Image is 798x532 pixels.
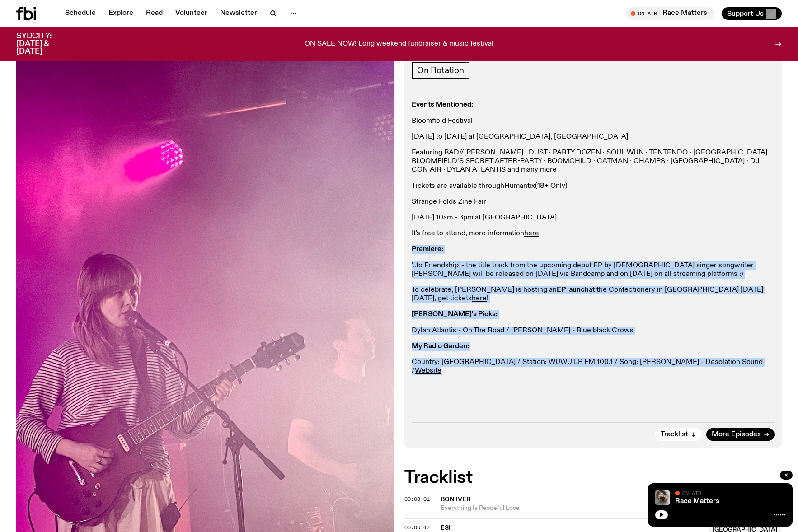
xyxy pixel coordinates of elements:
[412,358,775,375] p: Country: [GEOGRAPHIC_DATA] / Station: WUWU LP FM 100.1 / Song: [PERSON_NAME] - Desolation Sound /
[412,311,498,318] strong: [PERSON_NAME]'s Picks:
[712,431,761,438] span: More Episodes
[404,470,782,486] h2: Tracklist
[412,327,775,335] p: Dylan Atlantis - On The Road / [PERSON_NAME] - Blue black Crows
[103,7,139,20] a: Explore
[412,286,775,303] p: To celebrate, [PERSON_NAME] is hosting an at the Confectionery in [GEOGRAPHIC_DATA] [DATE][DATE],...
[412,214,775,222] p: [DATE] 10am - 3pm at [GEOGRAPHIC_DATA]
[655,428,702,441] button: Tracklist
[441,504,782,513] span: Everything Is Peaceful Love
[412,246,443,253] strong: Premiere:
[404,525,430,530] button: 00:06:47
[412,198,775,206] p: Strange Folds Zine Fair
[412,133,775,141] p: [DATE] to [DATE] at [GEOGRAPHIC_DATA], [GEOGRAPHIC_DATA].
[404,524,430,531] span: 00:06:47
[412,182,775,191] p: Tickets are available through (18+ Only)
[661,431,688,438] span: Tracklist
[305,40,493,48] p: ON SALE NOW! Long weekend fundraiser & music festival
[682,490,701,496] span: On Air
[655,490,670,505] img: A photo of the Race Matters team taken in a rear view or "blindside" mirror. A bunch of people of...
[524,230,539,237] a: here
[215,7,263,20] a: Newsletter
[722,7,782,20] button: Support Us
[504,182,535,190] a: Humantix
[16,33,74,56] h3: SYDCITY: [DATE] & [DATE]
[412,261,775,279] p: '..to Friendship' - the title track from the upcoming debut EP by [DEMOGRAPHIC_DATA] singer songw...
[626,7,714,20] button: On AirRace Matters
[472,295,487,302] a: here
[441,525,451,531] span: Esi
[412,343,469,350] strong: My Radio Garden:
[60,7,101,20] a: Schedule
[141,7,168,20] a: Read
[170,7,213,20] a: Volunteer
[412,229,775,238] p: It's free to attend, more information
[404,497,430,502] button: 00:03:01
[557,286,589,294] strong: EP launch
[727,9,764,18] span: Support Us
[404,495,430,503] span: 00:03:01
[412,62,469,79] a: On Rotation
[412,149,775,175] p: Featuring BAD//[PERSON_NAME] · DUST · PARTY DOZEN · SOUL WUN · TENTENDO · [GEOGRAPHIC_DATA] · BLO...
[415,367,441,374] a: Website
[412,101,473,108] strong: Events Mentioned:
[417,65,464,75] span: On Rotation
[706,428,775,441] a: More Episodes
[412,117,775,126] p: Bloomfield Festival
[441,496,470,503] span: Bon Iver
[675,498,719,505] a: Race Matters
